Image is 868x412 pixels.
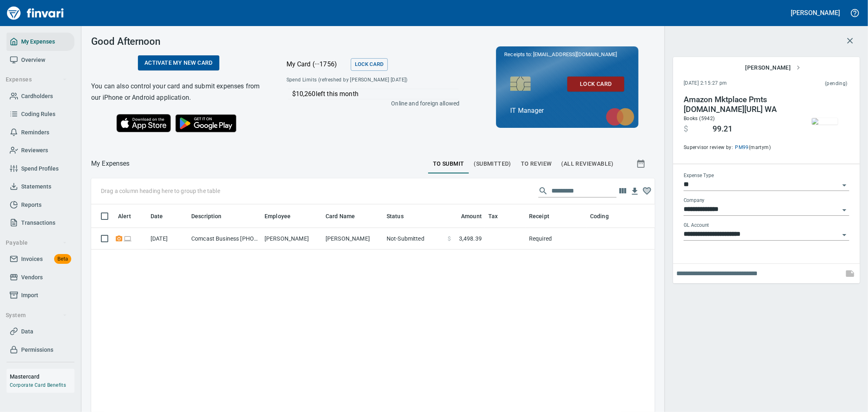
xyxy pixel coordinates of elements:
span: Alert [118,211,131,221]
span: [PERSON_NAME] [745,63,800,73]
span: Import [21,290,38,300]
button: Open [839,180,850,191]
a: Reviewers [7,141,74,160]
span: Tax [488,211,498,221]
span: This records your note into the expense [840,264,860,283]
span: Receipt [529,211,549,221]
button: Open [839,229,850,241]
span: Employee [265,211,301,221]
a: PM99 [733,145,749,150]
span: Lock Card [355,60,384,69]
p: $10,260 left this month [292,89,459,99]
span: Expenses [6,75,67,85]
td: Comcast Business [PHONE_NUMBER] [GEOGRAPHIC_DATA] [188,228,261,250]
span: Lock Card [574,79,618,89]
a: Cardholders [7,87,74,105]
a: Vendors [7,268,74,287]
img: mastercard.svg [602,104,638,130]
span: Card Name [326,211,355,221]
button: Show transactions within a particular date range [629,154,655,173]
span: Beta [54,254,71,264]
span: Reviewers [21,145,48,156]
span: This charge has not been settled by the merchant yet. This usually takes a couple of days but in ... [776,80,848,88]
button: Payable [2,235,70,250]
span: Coding Rules [21,109,55,119]
a: Permissions [7,341,74,359]
span: Supervisor review by: (martym) [684,144,794,152]
span: 3,498.39 [459,234,482,243]
span: Coding [590,211,619,221]
button: Close transaction [840,31,860,50]
img: receipts%2Ftapani%2F2025-08-20%2FwRyD7Dpi8Aanou5rLXT8HKXjbai2__dCEN3FxrwO9yUBI6ci7i.jpg [812,118,838,125]
span: Receipt [529,211,560,221]
span: Reminders [21,127,49,138]
span: To Submit [433,159,464,169]
span: (All Reviewable) [562,159,614,169]
p: IT Manager [510,106,624,116]
span: Receipt Required [115,236,123,241]
span: Online transaction [123,236,132,241]
span: Overview [21,55,45,65]
a: Transactions [7,214,74,232]
span: Reports [21,200,42,210]
button: Lock Card [351,58,388,71]
a: Import [7,286,74,305]
a: My Expenses [7,33,74,51]
h6: Mastercard [10,372,74,381]
span: Amount [450,211,482,221]
span: My Expenses [21,37,55,47]
span: Spend Limits (refreshed by [PERSON_NAME] [DATE]) [286,76,433,84]
span: Employee [265,211,291,221]
span: Invoices [21,254,43,264]
a: Activate my new card [138,55,219,70]
span: Vendors [21,272,43,283]
span: Cardholders [21,91,53,101]
span: Payable [6,238,67,248]
span: Description [191,211,232,221]
button: [PERSON_NAME] [742,60,804,75]
h5: [PERSON_NAME] [791,9,840,17]
span: [DATE] 2:15:27 pm [684,79,776,88]
span: To Review [521,159,552,169]
a: InvoicesBeta [7,250,74,268]
button: Column choices favorited. Click to reset to default [641,185,653,197]
p: Online and foreign allowed [280,99,460,107]
span: [EMAIL_ADDRESS][DOMAIN_NAME] [532,50,618,58]
button: Download Table [629,185,641,197]
a: Corporate Card Benefits [10,382,66,388]
nav: breadcrumb [91,159,130,169]
span: Permissions [21,345,53,355]
button: [PERSON_NAME] [789,7,842,19]
button: Lock Card [567,77,624,92]
a: Data [7,322,74,341]
span: Card Name [326,211,365,221]
p: Receipts to: [504,50,630,59]
h6: You can also control your card and submit expenses from our iPhone or Android application. [91,81,266,103]
label: Expense Type [684,173,714,178]
a: Coding Rules [7,105,74,123]
span: Statements [21,182,51,192]
label: Company [684,198,705,203]
a: Spend Profiles [7,160,74,178]
span: Status [387,211,404,221]
span: Coding [590,211,609,221]
button: Choose columns to display [617,185,629,197]
img: Download on the App Store [116,114,171,132]
button: System [2,308,70,323]
td: Required [526,228,587,250]
a: Reminders [7,123,74,142]
img: Get it on Google Play [171,110,241,137]
span: Activate my new card [144,58,213,68]
button: Open [839,204,850,216]
img: Finvari [5,3,66,23]
label: GL Account [684,223,709,228]
h3: Good Afternoon [91,36,266,47]
span: Status [387,211,414,221]
td: [DATE] [147,228,188,250]
button: Expenses [2,72,70,87]
span: Amount [461,211,482,221]
p: My Card (···1756) [286,59,348,69]
p: My Expenses [91,159,130,169]
span: Alert [118,211,142,221]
